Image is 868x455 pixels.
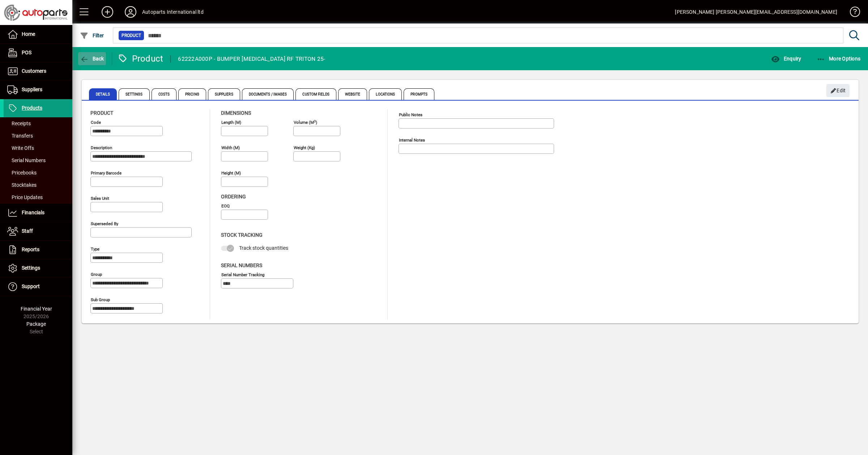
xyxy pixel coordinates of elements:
a: Stocktakes [4,179,72,191]
mat-label: Internal Notes [399,138,425,143]
mat-label: Sales unit [91,196,109,201]
mat-label: Serial Number tracking [221,272,264,277]
span: POS [22,50,31,55]
span: Write Offs [7,145,34,151]
a: Support [4,278,72,296]
div: Autoparts International ltd [142,6,204,18]
span: Costs [152,88,177,100]
span: Dimensions [221,110,251,116]
span: Stock Tracking [221,232,263,238]
span: Prompts [404,88,434,100]
span: Details [89,88,117,100]
a: Serial Numbers [4,154,72,167]
mat-label: Length (m) [221,120,241,125]
span: Edit [830,85,846,97]
span: Back [80,56,104,62]
span: Support [22,283,40,289]
span: Settings [119,88,150,100]
div: 62222A000P - BUMPER [MEDICAL_DATA] RF TRITON 25- [178,53,325,65]
span: Suppliers [22,87,42,92]
a: Suppliers [4,81,72,99]
a: Settings [4,259,72,277]
span: Customers [22,68,46,74]
button: Back [78,52,106,65]
span: Suppliers [208,88,240,100]
mat-label: Type [91,247,99,252]
span: Staff [22,228,33,234]
span: Ordering [221,194,246,199]
app-page-header-button: Back [72,52,112,65]
span: Enquiry [771,56,801,62]
span: Financial Year [21,306,52,312]
a: Pricebooks [4,167,72,179]
a: Staff [4,222,72,240]
button: Profile [119,5,142,18]
mat-label: Primary barcode [91,170,122,176]
span: Settings [22,265,40,271]
span: Product [122,32,141,39]
a: POS [4,44,72,62]
mat-label: Height (m) [221,170,241,176]
button: Add [96,5,119,18]
sup: 3 [314,119,316,123]
span: Serial Numbers [221,262,262,268]
mat-label: Public Notes [399,112,422,117]
span: Financials [22,210,44,215]
span: Website [338,88,367,100]
a: Price Updates [4,191,72,203]
span: Product [90,110,113,116]
mat-label: Code [91,120,101,125]
mat-label: EOQ [221,203,230,208]
mat-label: Volume (m ) [294,120,317,125]
span: Pricebooks [7,170,37,176]
mat-label: Sub group [91,297,110,302]
button: Enquiry [769,52,803,65]
a: Reports [4,241,72,259]
span: Reports [22,247,39,252]
mat-label: Group [91,272,102,277]
a: Write Offs [4,142,72,154]
span: Documents / Images [242,88,294,100]
mat-label: Width (m) [221,145,240,150]
span: Pricing [178,88,206,100]
span: Serial Numbers [7,157,46,163]
a: Customers [4,62,72,80]
div: [PERSON_NAME] [PERSON_NAME][EMAIL_ADDRESS][DOMAIN_NAME] [675,6,837,18]
button: Edit [826,84,850,97]
span: Receipts [7,121,31,126]
a: Home [4,25,72,43]
span: Custom Fields [295,88,336,100]
a: Transfers [4,130,72,142]
mat-label: Superseded by [91,221,118,226]
span: Package [26,321,46,327]
a: Financials [4,204,72,222]
mat-label: Description [91,145,112,150]
a: Receipts [4,117,72,130]
span: Transfers [7,133,33,139]
div: Product [118,53,163,64]
span: Filter [80,33,104,38]
button: Filter [78,29,106,42]
button: More Options [815,52,863,65]
span: Track stock quantities [239,245,288,251]
span: Home [22,31,35,37]
span: Price Updates [7,194,43,200]
span: Locations [369,88,402,100]
span: Stocktakes [7,182,37,188]
a: Knowledge Base [844,1,859,25]
span: Products [22,105,42,111]
span: More Options [817,56,861,62]
mat-label: Weight (Kg) [294,145,315,150]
